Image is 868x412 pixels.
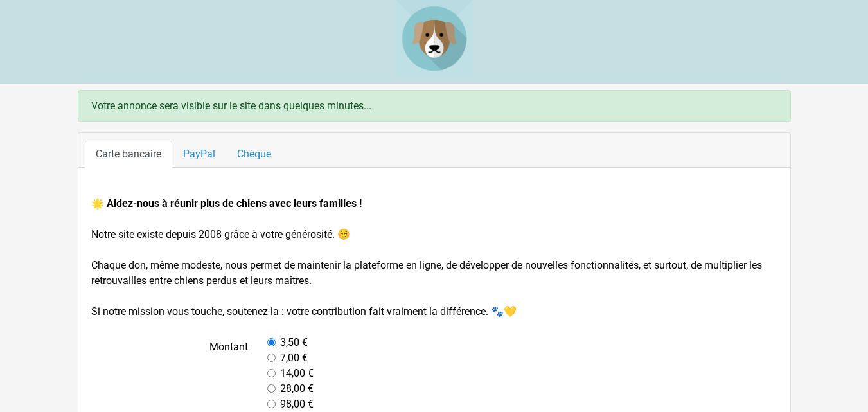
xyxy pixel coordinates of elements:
[78,90,791,122] div: Votre annonce sera visible sur le site dans quelques minutes...
[82,335,258,412] label: Montant
[280,350,308,366] label: 7,00 €
[226,141,282,168] a: Chèque
[280,397,314,412] label: 98,00 €
[280,381,314,397] label: 28,00 €
[91,197,362,210] strong: 🌟 Aidez-nous à réunir plus de chiens avec leurs familles !
[172,141,226,168] a: PayPal
[85,141,172,168] a: Carte bancaire
[280,366,314,381] label: 14,00 €
[280,335,308,350] label: 3,50 €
